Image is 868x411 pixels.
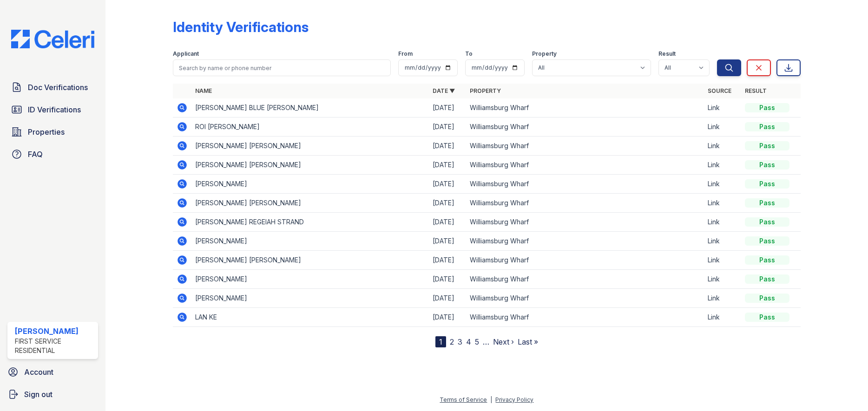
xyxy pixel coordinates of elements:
a: 2 [450,337,454,346]
a: Date ▼ [433,87,455,94]
a: Privacy Policy [495,396,533,403]
div: Pass [745,255,789,265]
label: From [398,50,413,58]
img: CE_Logo_Blue-a8612792a0a2168367f1c8372b55b34899dd931a85d93a1a3d3e32e68fde9ad4.png [4,30,102,48]
td: Williamsburg Wharf [466,175,704,194]
td: Williamsburg Wharf [466,137,704,156]
td: Williamsburg Wharf [466,251,704,270]
div: Pass [745,198,789,208]
td: [PERSON_NAME] [PERSON_NAME] [191,156,429,175]
a: Property [470,87,501,94]
div: First Service Residential [15,337,94,355]
div: Pass [745,103,789,112]
td: Link [704,270,741,289]
label: Applicant [173,50,199,58]
td: Link [704,156,741,175]
td: Williamsburg Wharf [466,194,704,213]
td: Williamsburg Wharf [466,270,704,289]
td: [DATE] [429,117,466,137]
td: [DATE] [429,156,466,175]
div: Pass [745,122,789,131]
div: 1 [435,336,446,347]
td: [PERSON_NAME] [191,232,429,251]
td: [DATE] [429,270,466,289]
label: To [465,50,473,58]
a: Last » [518,337,538,346]
td: Link [704,175,741,194]
td: Williamsburg Wharf [466,98,704,117]
a: Doc Verifications [7,78,98,97]
a: Source [708,87,731,94]
span: Sign out [24,389,53,400]
span: Account [24,366,53,378]
td: Williamsburg Wharf [466,289,704,308]
td: [DATE] [429,137,466,156]
td: [PERSON_NAME] REGEIAH STRAND [191,213,429,232]
span: FAQ [28,149,43,160]
td: Link [704,194,741,213]
a: ID Verifications [7,100,98,119]
td: Link [704,117,741,137]
input: Search by name or phone number [173,59,391,76]
td: [DATE] [429,98,466,117]
td: [PERSON_NAME] [191,289,429,308]
div: Pass [745,274,789,284]
td: [PERSON_NAME] [191,270,429,289]
div: Pass [745,236,789,246]
td: [PERSON_NAME] [PERSON_NAME] [191,137,429,156]
td: [DATE] [429,251,466,270]
a: Next › [493,337,514,346]
a: Name [195,87,212,94]
td: ROI [PERSON_NAME] [191,117,429,137]
a: Result [745,87,767,94]
a: Account [4,363,102,381]
td: [PERSON_NAME] [191,175,429,194]
a: Properties [7,123,98,141]
span: … [483,336,489,347]
td: Williamsburg Wharf [466,308,704,327]
div: Pass [745,160,789,170]
td: Link [704,98,741,117]
td: [DATE] [429,232,466,251]
label: Result [658,50,676,58]
label: Property [532,50,557,58]
a: 5 [475,337,479,346]
div: Pass [745,313,789,322]
td: [PERSON_NAME] [PERSON_NAME] [191,194,429,213]
td: [DATE] [429,175,466,194]
td: [DATE] [429,194,466,213]
td: Link [704,213,741,232]
span: Doc Verifications [28,82,88,93]
td: Williamsburg Wharf [466,156,704,175]
td: [DATE] [429,289,466,308]
a: Sign out [4,385,102,404]
span: ID Verifications [28,104,81,115]
a: Terms of Service [440,396,487,403]
td: Link [704,289,741,308]
div: Pass [745,179,789,189]
td: [DATE] [429,213,466,232]
div: Pass [745,141,789,150]
td: Link [704,308,741,327]
td: [DATE] [429,308,466,327]
div: Identity Verifications [173,19,309,35]
div: Pass [745,294,789,303]
a: 4 [466,337,471,346]
a: 3 [458,337,462,346]
td: [PERSON_NAME] BLUE [PERSON_NAME] [191,98,429,117]
td: Williamsburg Wharf [466,117,704,137]
div: [PERSON_NAME] [15,326,94,337]
a: FAQ [7,145,98,163]
td: Williamsburg Wharf [466,232,704,251]
div: | [490,396,492,403]
div: Pass [745,217,789,227]
td: Link [704,251,741,270]
td: Williamsburg Wharf [466,213,704,232]
td: [PERSON_NAME] [PERSON_NAME] [191,251,429,270]
td: Link [704,232,741,251]
td: Link [704,137,741,156]
span: Properties [28,126,65,137]
td: LAN KE [191,308,429,327]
